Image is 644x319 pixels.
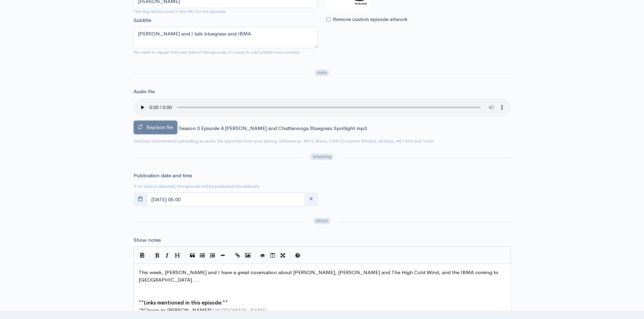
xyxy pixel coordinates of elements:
[134,88,155,96] label: Audio file
[134,183,260,189] small: If no date is selected, the episode will be published immediately.
[172,250,183,261] button: Heading
[152,250,162,261] button: Bold
[278,250,288,261] button: Toggle Fullscreen
[333,16,407,23] label: Remove custom episode artwork
[146,124,173,130] span: Replace file
[258,250,268,261] button: Toggle Preview
[208,250,218,261] button: Numbered List
[134,236,161,244] label: Show notes
[139,269,500,283] span: This week, [PERSON_NAME] and I have a great coversation about [PERSON_NAME], [PERSON_NAME] and Th...
[311,154,333,160] span: Scheduling
[134,17,151,24] label: Subtitle
[268,250,278,261] button: Toggle Side by Side
[137,250,147,260] button: Insert Show Notes Template
[233,250,243,261] button: Create Link
[314,218,330,224] span: Details
[293,250,303,261] button: Markdown Guide
[162,250,172,261] button: Italic
[134,49,301,55] small: No need to repeat the main title of the episode, it's best to add a little more context.
[218,250,228,261] button: Insert Horizontal Line
[134,192,147,206] button: toggle
[134,8,318,15] small: The slug will be used in the URL for the episode.
[185,252,185,260] i: |
[134,138,434,144] small: ZenCast recommends uploading an audio file exported from your editing software as: MP3, Mono, CBR...
[134,172,192,180] label: Publication date and time
[243,250,253,261] button: Insert Image
[290,252,291,260] i: |
[141,307,211,313] span: "Cheers to [PERSON_NAME]"
[230,252,231,260] i: |
[304,192,318,206] button: clear
[255,252,256,260] i: |
[197,250,208,261] button: Generic List
[179,125,367,131] span: Season 3 Episode 4 [PERSON_NAME] and Chattanooga Bluegrass Spotlight.mp3
[149,252,150,260] i: |
[134,27,318,48] textarea: [PERSON_NAME] and I talk bluegrass and IBMA
[315,70,329,76] span: Audio
[144,299,222,306] span: Links mentioned in this episode:
[187,250,197,261] button: Quote
[211,307,267,313] span: [URL][DOMAIN_NAME]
